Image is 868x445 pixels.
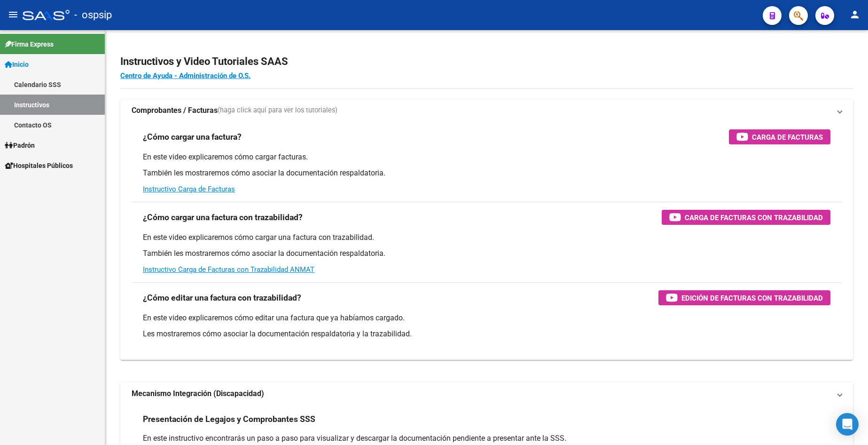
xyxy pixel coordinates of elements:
[120,382,853,405] mat-expansion-panel-header: Mecanismo Integración (Discapacidad)
[218,105,337,116] span: (haga click aquí para ver los tutoriales)
[685,212,823,223] span: Carga de Facturas con Trazabilidad
[143,152,830,162] p: En este video explicaremos cómo cargar facturas.
[5,140,35,151] span: Padrón
[662,210,830,225] button: Carga de Facturas con Trazabilidad
[120,122,853,360] div: Comprobantes / Facturas(haga click aquí para ver los tutoriales)
[143,265,314,274] a: Instructivo Carga de Facturas con Trazabilidad ANMAT
[132,389,264,399] strong: Mecanismo Integración (Discapacidad)
[143,433,830,444] p: En este instructivo encontrarás un paso a paso para visualizar y descargar la documentación pendi...
[143,211,303,224] h3: ¿Cómo cargar una factura con trazabilidad?
[5,160,73,171] span: Hospitales Públicos
[143,313,830,323] p: En este video explicaremos cómo editar una factura que ya habíamos cargado.
[658,290,830,305] button: Edición de Facturas con Trazabilidad
[120,99,853,122] mat-expansion-panel-header: Comprobantes / Facturas(haga click aquí para ver los tutoriales)
[132,105,218,116] strong: Comprobantes / Facturas
[729,129,830,144] button: Carga de Facturas
[143,291,301,304] h3: ¿Cómo editar una factura con trazabilidad?
[143,168,830,178] p: También les mostraremos cómo asociar la documentación respaldatoria.
[681,292,823,304] span: Edición de Facturas con Trazabilidad
[74,5,112,25] span: - ospsip
[120,53,853,71] h2: Instructivos y Video Tutoriales SAAS
[8,9,19,20] mat-icon: menu
[849,9,860,20] mat-icon: person
[143,329,830,339] p: Les mostraremos cómo asociar la documentación respaldatoria y la trazabilidad.
[143,232,830,243] p: En este video explicaremos cómo cargar una factura con trazabilidad.
[143,248,830,259] p: También les mostraremos cómo asociar la documentación respaldatoria.
[836,413,859,436] div: Open Intercom Messenger
[5,39,54,49] span: Firma Express
[752,131,823,143] span: Carga de Facturas
[120,72,250,80] a: Centro de Ayuda - Administración de O.S.
[5,59,29,70] span: Inicio
[143,130,242,143] h3: ¿Cómo cargar una factura?
[143,185,235,193] a: Instructivo Carga de Facturas
[143,413,315,426] h3: Presentación de Legajos y Comprobantes SSS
